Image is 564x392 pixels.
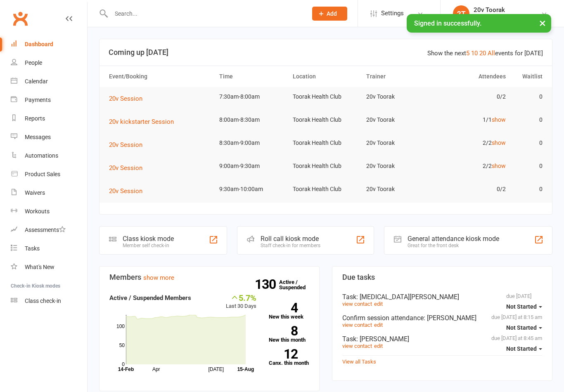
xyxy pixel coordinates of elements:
td: 9:30am-10:00am [216,179,289,199]
a: edit [374,343,383,349]
div: Class check-in [25,298,61,304]
h3: Coming up [DATE] [109,48,543,57]
a: 8New this month [269,326,310,342]
span: 20v Session [109,187,142,195]
div: Roll call kiosk mode [261,235,320,243]
span: Not Started [506,345,537,352]
th: Waitlist [509,66,546,87]
td: Toorak Health Club [289,133,363,153]
td: Toorak Health Club [289,110,363,130]
button: 20v Session [109,163,148,173]
button: 20v Session [109,140,148,150]
input: Search... [109,8,301,19]
div: Tasks [25,245,40,252]
div: Task [342,293,542,301]
th: Location [289,66,363,87]
th: Event/Booking [105,66,216,87]
a: 10 [471,50,478,57]
div: What's New [25,264,55,270]
div: Great for the front desk [408,243,499,248]
span: 20v Session [109,95,142,102]
span: Signed in successfully. [414,19,481,27]
td: 8:30am-9:00am [216,133,289,153]
th: Attendees [436,66,509,87]
a: Class kiosk mode [11,292,87,310]
div: Show the next events for [DATE] [427,48,543,58]
h3: Members [109,273,309,281]
div: Calendar [25,78,48,85]
a: Automations [11,146,87,165]
td: 0 [509,110,546,130]
span: : [PERSON_NAME] [356,335,409,343]
a: View all Tasks [342,359,376,365]
a: view contact [342,343,372,349]
td: 20v Toorak [363,179,436,199]
td: 7:30am-8:00am [216,87,289,106]
a: Assessments [11,221,87,239]
button: Not Started [506,320,542,335]
a: 12Canx. this month [269,349,310,366]
div: Last 30 Days [226,293,256,311]
a: Dashboard [11,35,87,54]
span: 20v Session [109,141,142,149]
div: Dashboard [25,41,53,47]
a: show more [143,274,174,281]
span: Settings [381,4,404,23]
td: 20v Toorak [363,110,436,130]
span: : [MEDICAL_DATA][PERSON_NAME] [356,293,459,301]
div: Member self check-in [123,243,174,248]
td: 1/1 [436,110,509,130]
div: Product Sales [25,171,60,177]
a: All [488,50,495,57]
div: Task [342,335,542,343]
td: 20v Toorak [363,156,436,176]
a: Product Sales [11,165,87,184]
a: Waivers [11,184,87,202]
a: People [11,54,87,72]
a: show [492,116,506,123]
div: Reports [25,115,45,122]
button: × [535,14,550,32]
a: Calendar [11,72,87,91]
span: Not Started [506,324,537,331]
a: edit [374,322,383,328]
button: 20v kickstarter Session [109,117,180,127]
div: 5.7% [226,293,256,302]
button: Not Started [506,299,542,314]
a: edit [374,301,383,307]
strong: 8 [269,325,298,337]
strong: Active / Suspended Members [109,294,191,302]
a: Tasks [11,239,87,258]
button: 20v Session [109,94,148,104]
div: Confirm session attendance [342,314,542,322]
a: 130Active / Suspended [279,273,315,296]
strong: 130 [255,278,279,290]
div: 20v Toorak [474,6,505,14]
td: 20v Toorak [363,87,436,106]
a: 5 [466,50,469,57]
a: Messages [11,128,87,146]
td: 2/2 [436,133,509,153]
td: 2/2 [436,156,509,176]
a: Reports [11,109,87,128]
span: Add [327,10,337,17]
div: 20v Toorak [474,14,505,21]
div: 2T [453,5,469,22]
td: 0 [509,133,546,153]
th: Time [216,66,289,87]
strong: 4 [269,302,298,314]
div: Class kiosk mode [123,235,174,243]
button: Not Started [506,341,542,356]
td: 20v Toorak [363,133,436,153]
td: 9:00am-9:30am [216,156,289,176]
a: Workouts [11,202,87,221]
span: 20v kickstarter Session [109,118,174,125]
a: 20 [479,50,486,57]
td: 0 [509,179,546,199]
a: view contact [342,322,372,328]
td: Toorak Health Club [289,156,363,176]
td: 0/2 [436,179,509,199]
span: Not Started [506,303,537,310]
td: Toorak Health Club [289,87,363,106]
span: 20v Session [109,164,142,172]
